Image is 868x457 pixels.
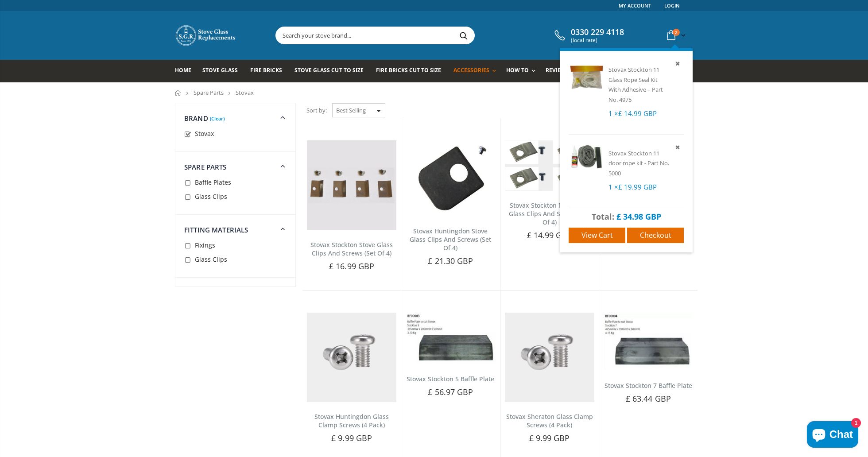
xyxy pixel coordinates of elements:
span: Stove Glass [202,66,238,74]
span: Fire Bricks Cut To Size [376,66,441,74]
span: Spare Parts [184,163,227,171]
a: Stovax Huntingdon Stove Glass Clips And Screws (Set Of 4) [410,227,491,252]
span: £ 16.99 GBP [329,261,374,271]
a: Stovax Stockton MK2 Stove Glass Clips And Screws (Set Of 4) [509,201,590,226]
span: £ 63.44 GBP [626,393,671,404]
a: Spare Parts [194,89,224,97]
span: 1 × [608,182,657,191]
span: 0330 229 4118 [571,27,624,37]
a: Stove Glass Cut To Size [294,60,370,82]
span: Brand [184,114,208,123]
a: Fire Bricks [250,60,289,82]
a: How To [506,60,540,82]
a: Accessories [453,60,500,82]
span: Stove Glass Cut To Size [294,66,363,74]
img: Stovax Stockton 7 Baffle Plate [604,313,693,370]
a: Home [175,60,198,82]
span: £ 14.99 GBP [618,109,657,118]
img: Set of 4 Stovax Stockton MK2 glass clips with screws [505,140,594,191]
a: Remove item [674,142,684,152]
a: (Clear) [210,117,225,120]
span: £ 9.99 GBP [331,433,372,443]
img: Stovax Stockton 11 door rope kit - Part No. 5000 [569,143,604,170]
a: Stovax Stockton 7 Baffle Plate [604,381,692,390]
span: Fire Bricks [250,66,282,74]
span: Glass Clips [195,255,227,263]
img: Stovax Huntingdon Stove Glass Clips And Screws [406,140,495,217]
span: £ 34.98 GBP [616,211,661,222]
span: Checkout [640,230,671,240]
span: Glass Clips [195,192,227,201]
a: 0330 229 4118 (local rate) [552,27,624,43]
span: £ 14.99 GBP [527,230,572,240]
span: Baffle Plates [195,178,231,186]
img: Stovax Huntingdon Glass Clamp Screws [307,313,396,402]
span: Sort by: [306,103,327,118]
a: Stove Glass [202,60,244,82]
span: 2 [673,29,680,36]
button: Search [453,27,473,44]
span: Fixings [195,241,215,249]
a: 2 [663,27,687,44]
img: Stovax Sheraton Glass Clamp Screws [505,313,594,402]
span: Stovax [236,89,254,97]
span: £ 9.99 GBP [529,433,570,443]
a: Stovax Stockton 5 Baffle Plate [407,375,494,383]
a: Stovax Stockton 11 door rope kit - Part No. 5000 [608,149,669,177]
span: Total: [592,211,614,222]
a: Reviews [546,60,576,82]
input: Search your stove brand... [276,27,573,44]
img: Stovax Stockton 11 Glass Rope Seal Kit With Adhesive – Part No. 4975 [569,60,604,95]
a: Home [175,90,182,96]
inbox-online-store-chat: Shopify online store chat [804,421,861,450]
img: Stove Glass Replacement [175,24,237,46]
span: Stovax [195,129,214,138]
span: £ 56.97 GBP [428,387,473,397]
span: Accessories [453,66,489,74]
a: Stovax Sheraton Glass Clamp Screws (4 Pack) [506,412,593,429]
a: Remove item [674,58,684,69]
span: 1 × [608,109,657,118]
span: Fitting Materials [184,225,248,234]
a: View cart [569,228,625,243]
span: Reviews [546,66,569,74]
span: How To [506,66,529,74]
a: Stovax Stockton Stove Glass Clips And Screws (Set Of 4) [310,240,393,257]
img: Stovax Stockton 5 baffle plate [406,313,495,364]
a: Stovax Stockton 11 Glass Rope Seal Kit With Adhesive – Part No. 4975 [608,66,663,104]
a: Checkout [627,228,684,243]
span: View cart [581,230,613,240]
img: Set of 4 Stovax Stockton glass clips with screws [307,140,396,230]
a: Stovax Huntingdon Glass Clamp Screws (4 Pack) [314,412,389,429]
span: £ 19.99 GBP [618,182,657,191]
span: Home [175,66,191,74]
a: Fire Bricks Cut To Size [376,60,448,82]
span: £ 21.30 GBP [428,256,473,266]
